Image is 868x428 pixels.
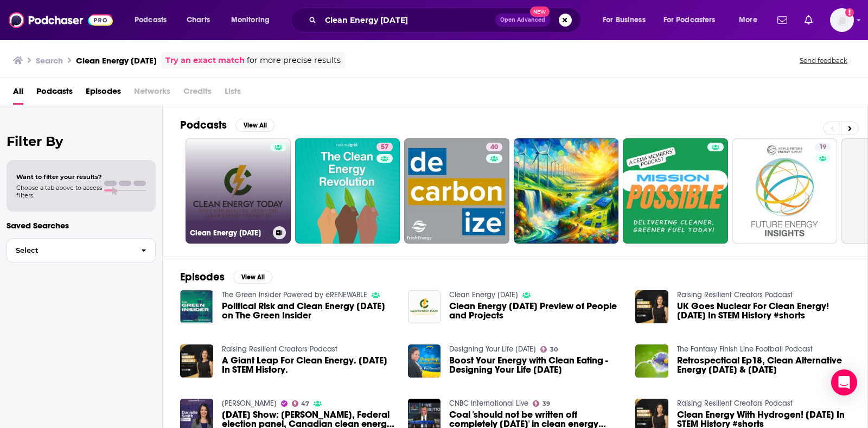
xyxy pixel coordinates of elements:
button: View All [233,271,272,284]
button: Show profile menu [830,8,854,32]
div: Open Intercom Messenger [831,369,857,395]
a: 19 [732,138,838,244]
button: open menu [731,11,771,29]
h3: Search [36,55,63,66]
a: The Fantasy Finish Line Football Podcast [677,344,813,354]
span: 47 [301,401,309,406]
h3: Clean Energy [DATE] [190,228,269,238]
button: open menu [656,11,731,29]
a: Political Risk and Clean Energy Today on The Green Insider [222,302,395,320]
a: Charts [180,11,216,29]
a: All [13,82,23,105]
img: UK Goes Nuclear For Clean Energy! Today In STEM History #shorts [635,290,668,323]
a: Podcasts [36,82,73,105]
span: Retrospectical Ep18, Clean Alternative Energy [DATE] & [DATE] [677,356,850,374]
span: for more precise results [247,54,341,67]
button: Open AdvancedNew [495,14,550,27]
span: Lists [225,82,241,105]
a: Boost Your Energy with Clean Eating - Designing Your Life Today [449,356,622,374]
h2: Episodes [180,270,225,284]
span: For Podcasters [663,12,716,28]
a: Clean Energy Today [449,290,518,299]
button: Send feedback [796,56,851,65]
img: Retrospectical Ep18, Clean Alternative Energy Today & Tomorrow [635,344,668,378]
div: Search podcasts, credits, & more... [301,8,591,33]
img: A Giant Leap For Clean Energy. Today In STEM History. [180,344,213,378]
a: Raising Resilient Creators Podcast [677,290,793,299]
a: 30 [540,346,558,353]
span: Select [7,247,132,254]
span: Open Advanced [500,17,545,23]
a: The Green Insider Powered by eRENEWABLE [222,290,367,299]
span: Boost Your Energy with Clean Eating - Designing Your Life [DATE] [449,356,622,374]
img: Podchaser - Follow, Share and Rate Podcasts [9,10,113,30]
span: For Business [603,12,646,28]
span: 19 [819,142,826,153]
h2: Filter By [7,133,156,149]
span: Podcasts [135,12,167,28]
h3: Clean Energy [DATE] [76,55,157,66]
span: Want to filter your results? [16,173,102,181]
button: View All [235,119,275,132]
a: Danielle Smith [222,399,277,408]
a: Show notifications dropdown [800,11,817,29]
span: Logged in as AlkaNara [830,8,854,32]
a: 40 [486,143,502,151]
a: Try an exact match [165,54,245,67]
a: 40 [404,138,509,244]
a: Episodes [86,82,121,105]
a: CNBC International Live [449,399,528,408]
span: Choose a tab above to access filters. [16,184,102,199]
button: open menu [595,11,659,29]
a: Raising Resilient Creators Podcast [677,399,793,408]
button: open menu [224,11,284,29]
a: 57 [376,143,393,151]
span: Monitoring [231,12,270,28]
input: Search podcasts, credits, & more... [321,11,495,29]
svg: Add a profile image [845,8,854,17]
a: 47 [292,400,310,407]
img: Political Risk and Clean Energy Today on The Green Insider [180,290,213,323]
span: Clean Energy [DATE] Preview of People and Projects [449,302,622,320]
a: 19 [815,143,831,151]
img: Boost Your Energy with Clean Eating - Designing Your Life Today [408,344,441,378]
span: UK Goes Nuclear For Clean Energy! [DATE] In STEM History #shorts [677,302,850,320]
span: 30 [550,347,558,352]
a: Designing Your Life Today [449,344,536,354]
p: Saved Searches [7,220,156,231]
a: Retrospectical Ep18, Clean Alternative Energy Today & Tomorrow [677,356,850,374]
a: EpisodesView All [180,270,272,284]
img: User Profile [830,8,854,32]
a: Show notifications dropdown [773,11,792,29]
span: Political Risk and Clean Energy [DATE] on The Green Insider [222,302,395,320]
span: Credits [183,82,212,105]
span: 39 [542,401,550,406]
a: PodcastsView All [180,118,275,132]
a: UK Goes Nuclear For Clean Energy! Today In STEM History #shorts [677,302,850,320]
a: A Giant Leap For Clean Energy. Today In STEM History. [222,356,395,374]
span: A Giant Leap For Clean Energy. [DATE] In STEM History. [222,356,395,374]
span: New [530,7,550,17]
a: 57 [295,138,400,244]
span: 40 [490,142,498,153]
span: Networks [134,82,170,105]
a: Clean Energy [DATE] [186,138,291,244]
a: Raising Resilient Creators Podcast [222,344,337,354]
span: Charts [187,12,210,28]
button: Select [7,238,156,263]
a: 39 [533,400,550,407]
span: 57 [381,142,388,153]
img: Clean Energy Today Preview of People and Projects [408,290,441,323]
h2: Podcasts [180,118,227,132]
span: More [739,12,757,28]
